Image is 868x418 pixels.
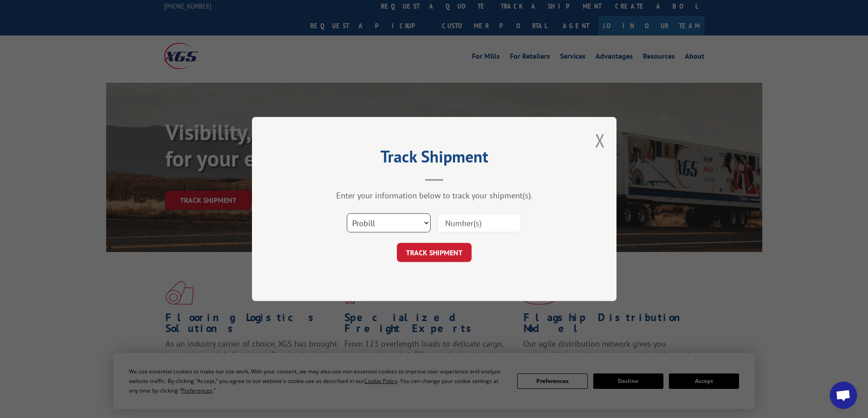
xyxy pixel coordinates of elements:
[830,382,857,409] div: Open chat
[298,150,571,167] h2: Track Shipment
[595,128,605,152] button: Close modal
[437,213,521,232] input: Number(s)
[397,243,472,262] button: TRACK SHIPMENT
[298,190,571,201] div: Enter your information below to track your shipment(s).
